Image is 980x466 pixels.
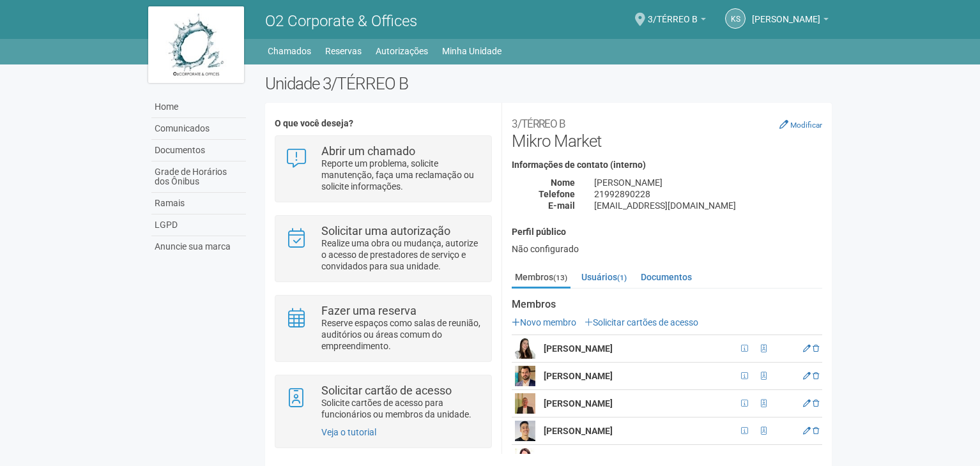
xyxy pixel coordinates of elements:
a: Reservas [325,42,362,60]
a: Editar membro [803,426,811,435]
a: Home [151,96,246,118]
span: Karen Santos Bezerra [752,2,820,24]
p: Solicite cartões de acesso para funcionários ou membros da unidade. [321,397,482,420]
small: (1) [617,273,627,282]
img: logo.jpg [148,6,244,83]
a: Solicitar cartão de acesso Solicite cartões de acesso para funcionários ou membros da unidade. [285,385,481,420]
a: 3/TÉRREO B [648,16,706,26]
strong: [PERSON_NAME] [544,453,613,463]
img: user.png [515,366,535,386]
strong: Solicitar cartão de acesso [321,384,452,397]
strong: [PERSON_NAME] [544,371,613,381]
a: Comunicados [151,118,246,140]
p: Realize uma obra ou mudança, autorize o acesso de prestadores de serviço e convidados para sua un... [321,237,482,272]
a: Anuncie sua marca [151,236,246,257]
strong: Nome [551,177,575,188]
a: Documentos [638,267,695,287]
a: Autorizações [376,42,428,60]
h2: Unidade 3/TÉRREO B [265,74,832,93]
a: Editar membro [803,372,811,380]
a: Excluir membro [813,426,819,435]
a: Excluir membro [813,399,819,408]
img: user.png [515,393,535,414]
a: Editar membro [803,344,811,353]
a: [PERSON_NAME] [752,16,829,26]
a: Novo membro [512,317,576,327]
div: 21992890228 [585,188,832,200]
a: Solicitar cartões de acesso [585,317,698,327]
a: Ramais [151,193,246,214]
a: Editar membro [803,454,811,463]
strong: Fazer uma reserva [321,304,417,317]
a: Abrir um chamado Reporte um problema, solicite manutenção, faça uma reclamação ou solicite inform... [285,146,481,192]
div: [EMAIL_ADDRESS][DOMAIN_NAME] [585,200,832,211]
a: Minha Unidade [442,42,501,60]
a: Excluir membro [813,372,819,380]
img: user.png [515,421,535,441]
strong: [PERSON_NAME] [544,343,613,354]
p: Reserve espaços como salas de reunião, auditórios ou áreas comum do empreendimento. [321,317,482,352]
div: [PERSON_NAME] [585,177,832,188]
strong: E-mail [548,200,575,211]
a: Excluir membro [813,454,819,463]
small: Modificar [790,121,822,130]
span: O2 Corporate & Offices [265,12,417,30]
strong: Abrir um chamado [321,144,415,158]
div: Não configurado [512,243,822,255]
img: user.png [515,338,535,359]
a: Veja o tutorial [321,427,376,437]
strong: [PERSON_NAME] [544,398,613,409]
a: Fazer uma reserva Reserve espaços como salas de reunião, auditórios ou áreas comum do empreendime... [285,305,481,352]
a: LGPD [151,214,246,236]
h2: Mikro Market [512,112,822,151]
span: 3/TÉRREO B [648,2,698,24]
a: Membros(13) [512,267,570,289]
a: Documentos [151,140,246,162]
h4: Informações de contato (interno) [512,160,822,170]
small: 3/TÉRREO B [512,117,565,130]
a: Grade de Horários dos Ônibus [151,162,246,193]
a: Usuários(1) [578,267,630,287]
strong: Solicitar uma autorização [321,224,450,237]
h4: Perfil público [512,227,822,237]
strong: Telefone [539,189,575,199]
strong: Membros [512,299,822,310]
a: Chamados [268,42,311,60]
a: KS [725,8,746,29]
small: (13) [553,273,567,282]
a: Editar membro [803,399,811,408]
p: Reporte um problema, solicite manutenção, faça uma reclamação ou solicite informações. [321,158,482,192]
a: Modificar [779,119,822,130]
strong: [PERSON_NAME] [544,426,613,436]
a: Solicitar uma autorização Realize uma obra ou mudança, autorize o acesso de prestadores de serviç... [285,225,481,272]
h4: O que você deseja? [275,119,491,128]
a: Excluir membro [813,344,819,353]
